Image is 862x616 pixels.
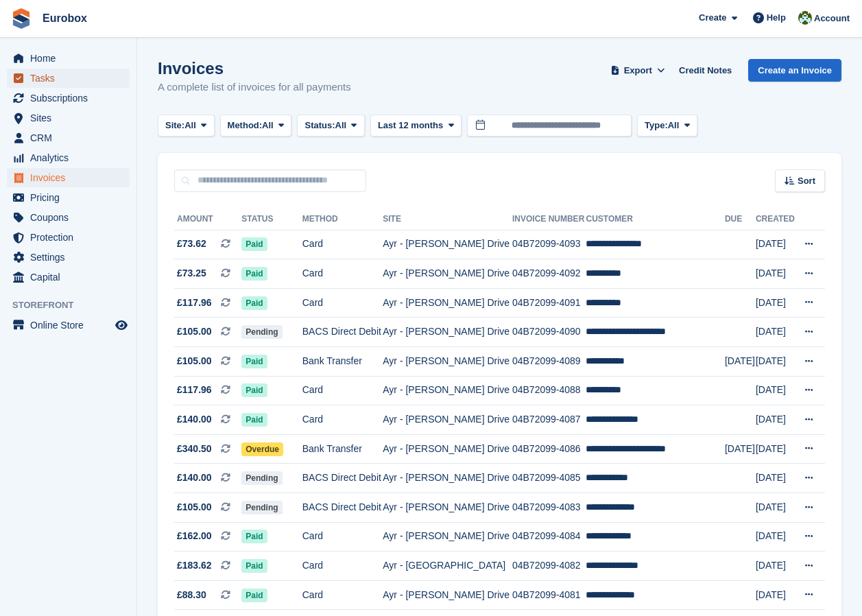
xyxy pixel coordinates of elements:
[302,493,383,523] td: BACS Direct Debit
[7,148,130,167] a: menu
[756,552,795,581] td: [DATE]
[756,405,795,435] td: [DATE]
[177,412,212,427] span: £140.00
[220,115,292,137] button: Method: All
[302,376,383,405] td: Card
[756,318,795,347] td: [DATE]
[302,464,383,493] td: BACS Direct Debit
[241,237,267,251] span: Paid
[370,115,462,137] button: Last 12 months
[645,119,668,132] span: Type:
[756,493,795,523] td: [DATE]
[7,168,130,187] a: menu
[378,119,443,132] span: Last 12 months
[608,59,668,82] button: Export
[512,522,586,552] td: 04B72099-4084
[30,128,112,147] span: CRM
[512,464,586,493] td: 04B72099-4085
[12,298,136,312] span: Storefront
[637,115,697,137] button: Type: All
[177,237,206,251] span: £73.62
[30,248,112,267] span: Settings
[302,405,383,435] td: Card
[7,108,130,128] a: menu
[241,209,302,230] th: Status
[383,493,512,523] td: Ayr - [PERSON_NAME] Drive
[7,49,130,68] a: menu
[177,383,212,397] span: £117.96
[756,376,795,405] td: [DATE]
[302,347,383,377] td: Bank Transfer
[297,115,364,137] button: Status: All
[756,288,795,318] td: [DATE]
[383,209,512,230] th: Site
[37,7,93,29] a: Eurobox
[30,108,112,128] span: Sites
[383,464,512,493] td: Ayr - [PERSON_NAME] Drive
[177,266,206,281] span: £73.25
[241,296,267,310] span: Paid
[756,522,795,552] td: [DATE]
[177,471,212,485] span: £140.00
[512,493,586,523] td: 04B72099-4083
[814,12,850,25] span: Account
[383,580,512,610] td: Ayr - [PERSON_NAME] Drive
[302,318,383,347] td: BACS Direct Debit
[177,529,212,543] span: £162.00
[725,209,756,230] th: Due
[177,558,212,573] span: £183.62
[383,347,512,377] td: Ayr - [PERSON_NAME] Drive
[383,259,512,289] td: Ayr - [PERSON_NAME] Drive
[302,580,383,610] td: Card
[228,119,263,132] span: Method:
[302,522,383,552] td: Card
[241,413,267,427] span: Paid
[30,49,112,68] span: Home
[512,259,586,289] td: 04B72099-4092
[302,209,383,230] th: Method
[30,69,112,88] span: Tasks
[177,500,212,514] span: £105.00
[512,347,586,377] td: 04B72099-4089
[756,209,795,230] th: Created
[668,119,680,132] span: All
[756,580,795,610] td: [DATE]
[383,405,512,435] td: Ayr - [PERSON_NAME] Drive
[30,316,112,335] span: Online Store
[184,119,196,132] span: All
[241,559,267,573] span: Paid
[512,209,586,230] th: Invoice Number
[512,580,586,610] td: 04B72099-4081
[699,11,726,25] span: Create
[512,434,586,464] td: 04B72099-4086
[158,80,351,95] p: A complete list of invoices for all payments
[302,552,383,581] td: Card
[725,347,756,377] td: [DATE]
[756,464,795,493] td: [DATE]
[7,69,130,88] a: menu
[302,288,383,318] td: Card
[165,119,184,132] span: Site:
[30,268,112,287] span: Capital
[304,119,335,132] span: Status:
[302,434,383,464] td: Bank Transfer
[383,376,512,405] td: Ayr - [PERSON_NAME] Drive
[725,434,756,464] td: [DATE]
[177,296,212,310] span: £117.96
[756,347,795,377] td: [DATE]
[383,230,512,259] td: Ayr - [PERSON_NAME] Drive
[383,288,512,318] td: Ayr - [PERSON_NAME] Drive
[113,317,130,333] a: Preview store
[7,248,130,267] a: menu
[383,522,512,552] td: Ayr - [PERSON_NAME] Drive
[748,59,841,82] a: Create an Invoice
[335,119,347,132] span: All
[241,383,267,397] span: Paid
[158,115,215,137] button: Site: All
[756,259,795,289] td: [DATE]
[241,471,282,485] span: Pending
[30,188,112,207] span: Pricing
[11,8,32,29] img: stora-icon-8386f47178a22dfd0bd8f6a31ec36ba5ce8667c1dd55bd0f319d3a0aa187defe.svg
[241,530,267,543] span: Paid
[512,318,586,347] td: 04B72099-4090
